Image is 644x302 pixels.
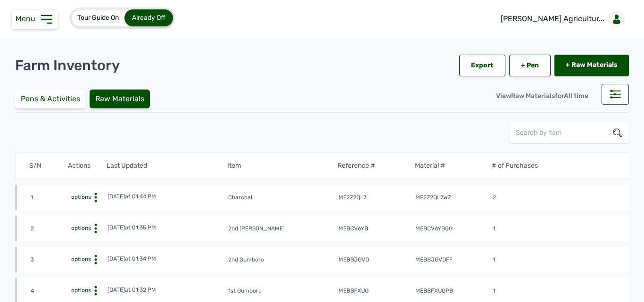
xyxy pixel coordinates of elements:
td: mebbfxug [338,286,415,296]
th: Material # [414,161,492,171]
span: Raw Materials [511,92,555,100]
td: 1 [492,286,569,296]
a: + Raw Materials [554,55,629,76]
div: Pens & Activities [15,90,86,108]
th: S/N [29,161,67,171]
td: mebbjgvdFf [415,255,492,265]
span: options [69,256,91,262]
td: 1 [492,224,569,234]
div: Export [459,55,505,76]
span: at 01:44 PM [125,193,156,200]
td: mebcv6yb0g [415,224,492,234]
input: Search by item [516,122,612,143]
div: [DATE] [107,224,156,231]
td: 4 [30,286,69,296]
span: Already Off [132,14,165,22]
span: options [69,225,91,231]
th: Reference # [337,161,414,171]
td: 1st Gumboro [223,286,338,296]
div: [DATE] [107,255,156,262]
td: me2z2ql7Wz [415,193,492,203]
span: Menu [16,14,39,23]
th: Item [222,161,337,171]
a: [PERSON_NAME] Agricultur... [493,6,629,32]
th: # of Purchases [491,161,569,171]
td: 2nd Gumboro [223,255,338,265]
td: mebbjgvd [338,255,415,265]
span: options [69,194,91,200]
div: [DATE] [107,286,156,294]
td: 1 [492,255,569,265]
div: View for All time [488,86,596,106]
td: 2 [30,224,69,234]
a: + Pen [509,55,551,76]
td: 3 [30,255,69,265]
div: [DATE] [107,193,156,200]
span: at 01:35 PM [125,224,156,231]
td: 2nd [PERSON_NAME] [223,224,338,234]
td: mebbfxugpb [415,286,492,296]
div: Raw Materials [90,90,150,108]
td: 1 [30,193,69,203]
p: [PERSON_NAME] Agricultur... [501,13,604,24]
td: me2z2ql7 [338,193,415,203]
span: options [69,287,91,294]
td: Charcoal [223,193,338,203]
td: mebcv6yb [338,224,415,234]
span: at 01:34 PM [125,255,156,262]
td: 2 [492,193,569,203]
span: at 01:32 PM [125,286,156,293]
th: Last Updated [106,161,222,171]
span: Tour Guide On [77,14,119,22]
p: Farm Inventory [15,57,120,74]
th: Actions [67,161,106,171]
